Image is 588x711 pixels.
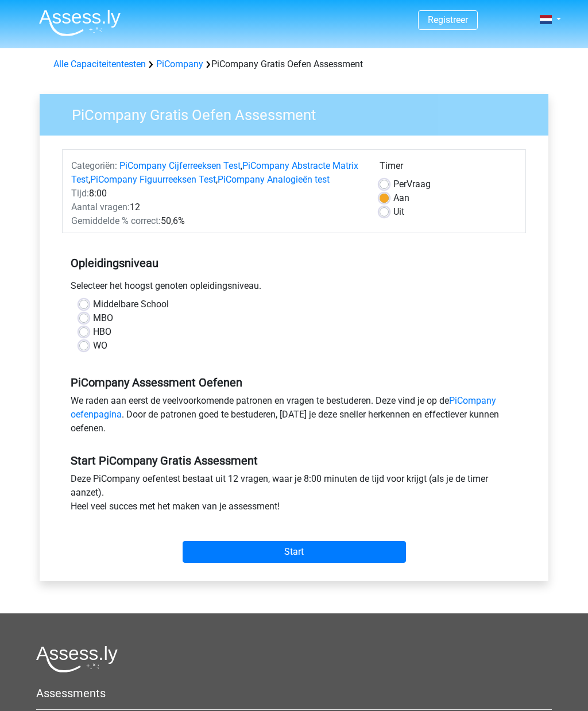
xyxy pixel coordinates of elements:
label: Middelbare School [93,297,169,311]
div: 8:00 [63,187,371,200]
span: Gemiddelde % correct: [71,215,161,226]
a: PiCompany [156,59,203,69]
span: Categoriën: [71,160,117,171]
div: 12 [63,200,371,214]
span: Aantal vragen: [71,202,130,212]
label: HBO [93,325,111,339]
label: Vraag [393,177,431,191]
span: Per [393,179,407,190]
label: WO [93,339,107,353]
div: Timer [380,159,517,177]
span: Tijd: [71,188,89,199]
a: PiCompany Cijferreeksen Test [119,160,241,171]
a: Registreer [428,14,468,25]
h3: PiCompany Gratis Oefen Assessment [58,102,540,124]
a: PiCompany Analogieën test [218,174,330,185]
h5: Opleidingsniveau [71,252,517,275]
a: PiCompany Figuurreeksen Test [90,174,216,185]
input: Start [183,541,406,563]
h5: Start PiCompany Gratis Assessment [71,454,517,467]
div: Selecteer het hoogst genoten opleidingsniveau. [62,279,526,297]
h5: PiCompany Assessment Oefenen [71,376,517,389]
img: Assessly [39,9,121,36]
a: Alle Capaciteitentesten [53,59,146,69]
label: Uit [393,205,404,219]
div: , , , [63,159,371,187]
div: We raden aan eerst de veelvoorkomende patronen en vragen te bestuderen. Deze vind je op de . Door... [62,394,526,440]
div: 50,6% [63,214,371,228]
img: Assessly logo [36,646,118,673]
div: Deze PiCompany oefentest bestaat uit 12 vragen, waar je 8:00 minuten de tijd voor krijgt (als je ... [62,472,526,518]
label: Aan [393,191,409,205]
label: MBO [93,311,113,325]
h5: Assessments [36,686,552,700]
div: PiCompany Gratis Oefen Assessment [49,57,539,71]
